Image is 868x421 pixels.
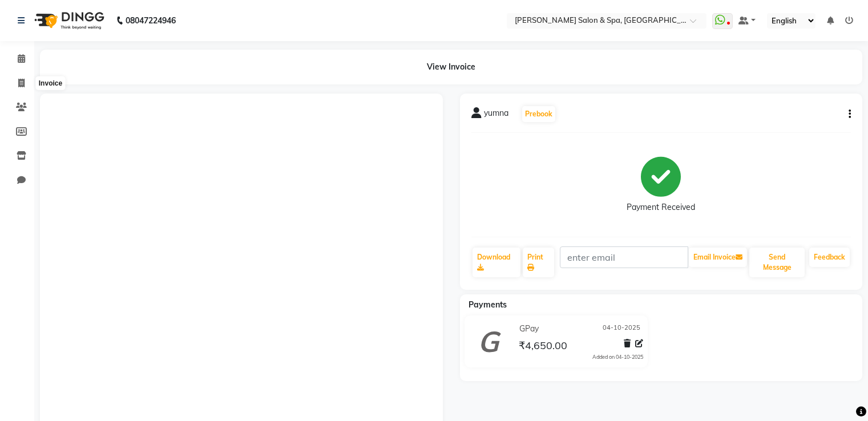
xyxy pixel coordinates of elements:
input: enter email [560,246,688,268]
span: yumna [484,107,508,123]
a: Download [473,248,521,277]
a: Feedback [809,248,850,267]
button: Email Invoice [689,248,747,267]
div: View Invoice [40,50,862,84]
span: Payments [469,299,507,310]
div: Payment Received [627,201,695,213]
span: 04-10-2025 [603,323,640,335]
span: ₹4,650.00 [519,339,567,355]
div: Added on 04-10-2025 [592,353,643,361]
button: Send Message [749,248,805,277]
button: Prebook [522,106,555,122]
span: GPay [519,323,539,335]
img: logo [29,5,107,37]
a: Print [523,248,554,277]
div: Invoice [36,76,65,90]
b: 08047224946 [126,5,176,37]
